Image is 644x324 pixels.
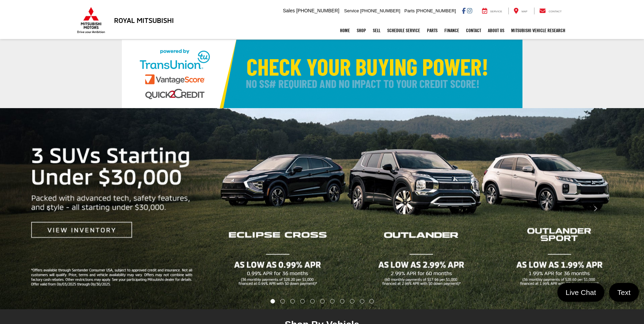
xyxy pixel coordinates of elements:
[416,8,456,13] span: [PHONE_NUMBER]
[424,22,441,39] a: Parts: Opens in a new tab
[462,8,466,13] a: Facebook: Click to visit our Facebook page
[350,299,354,303] li: Go to slide number 9.
[557,283,604,302] a: Live Chat
[548,10,561,13] span: Contact
[404,8,415,13] span: Parts
[114,16,174,24] h3: Royal Mitsubishi
[614,288,634,297] span: Text
[360,299,364,303] li: Go to slide number 10.
[330,299,334,303] li: Go to slide number 7.
[547,122,644,296] button: Click to view next picture.
[508,8,532,14] a: Map
[300,299,305,303] li: Go to slide number 4.
[344,8,359,13] span: Service
[463,22,484,39] a: Contact
[490,10,502,13] span: Service
[337,22,353,39] a: Home
[508,22,569,39] a: Mitsubishi Vehicle Research
[270,299,275,303] li: Go to slide number 1.
[384,22,424,39] a: Schedule Service: Opens in a new tab
[340,299,344,303] li: Go to slide number 8.
[290,299,295,303] li: Go to slide number 3.
[521,10,527,13] span: Map
[283,8,295,13] span: Sales
[369,22,384,39] a: Sell
[369,299,374,303] li: Go to slide number 11.
[534,8,567,14] a: Contact
[484,22,508,39] a: About Us
[609,283,639,302] a: Text
[441,22,463,39] a: Finance
[562,288,599,297] span: Live Chat
[310,299,315,303] li: Go to slide number 5.
[280,299,285,303] li: Go to slide number 2.
[353,22,369,39] a: Shop
[467,8,472,13] a: Instagram: Click to visit our Instagram page
[296,8,339,13] span: [PHONE_NUMBER]
[76,7,106,34] img: Mitsubishi
[360,8,400,13] span: [PHONE_NUMBER]
[477,8,507,14] a: Service
[320,299,325,303] li: Go to slide number 6.
[122,40,522,108] img: Check Your Buying Power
